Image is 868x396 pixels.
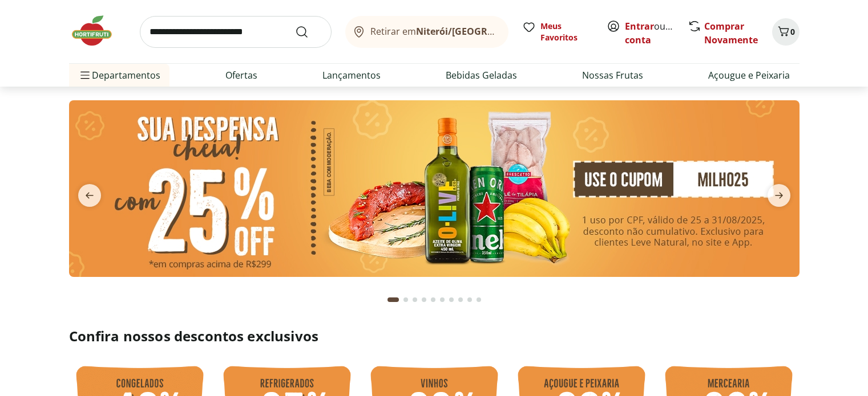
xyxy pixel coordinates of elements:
a: Entrar [625,20,654,32]
a: Comprar Novamente [704,20,758,46]
img: Hortifruti [69,14,126,48]
b: Niterói/[GEOGRAPHIC_DATA] [416,25,546,38]
span: Departamentos [78,62,160,89]
button: Current page from fs-carousel [385,286,401,313]
a: Nossas Frutas [582,68,643,82]
button: Go to page 3 from fs-carousel [410,286,419,313]
img: cupom [69,100,800,277]
input: search [140,16,332,48]
span: Meus Favoritos [540,21,593,43]
a: Açougue e Peixaria [708,68,790,82]
button: Carrinho [772,18,800,46]
button: Go to page 5 from fs-carousel [429,286,438,313]
button: previous [69,184,110,207]
a: Meus Favoritos [522,21,593,43]
button: Go to page 8 from fs-carousel [456,286,465,313]
button: Go to page 10 from fs-carousel [474,286,483,313]
button: Retirar emNiterói/[GEOGRAPHIC_DATA] [345,16,508,48]
a: Criar conta [625,20,688,46]
button: Submit Search [295,25,322,39]
span: ou [625,19,676,47]
button: Go to page 2 from fs-carousel [401,286,410,313]
a: Bebidas Geladas [446,68,517,82]
a: Lançamentos [322,68,381,82]
button: Go to page 9 from fs-carousel [465,286,474,313]
h2: Confira nossos descontos exclusivos [69,327,800,345]
button: Go to page 4 from fs-carousel [419,286,429,313]
button: Go to page 7 from fs-carousel [447,286,456,313]
button: Menu [78,62,92,89]
button: next [758,184,800,207]
span: 0 [790,26,795,37]
a: Ofertas [225,68,257,82]
span: Retirar em [370,26,496,36]
button: Go to page 6 from fs-carousel [438,286,447,313]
